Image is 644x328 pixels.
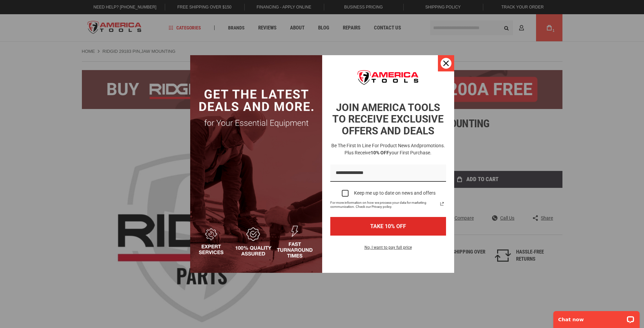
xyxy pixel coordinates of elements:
button: No, I want to pay full price [359,244,417,255]
span: For more information on how we process your data for marketing communication. Check our Privacy p... [330,201,438,209]
input: Email field [330,165,446,182]
a: Read our Privacy Policy [438,200,446,208]
h3: Be the first in line for product news and [329,142,447,156]
button: TAKE 10% OFF [330,217,446,236]
strong: 10% OFF [371,150,389,155]
svg: close icon [443,61,449,66]
svg: link icon [438,200,446,208]
strong: JOIN AMERICA TOOLS TO RECEIVE EXCLUSIVE OFFERS AND DEALS [332,102,444,137]
iframe: LiveChat chat widget [549,307,644,328]
div: Keep me up to date on news and offers [354,190,436,196]
button: Close [438,55,454,71]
